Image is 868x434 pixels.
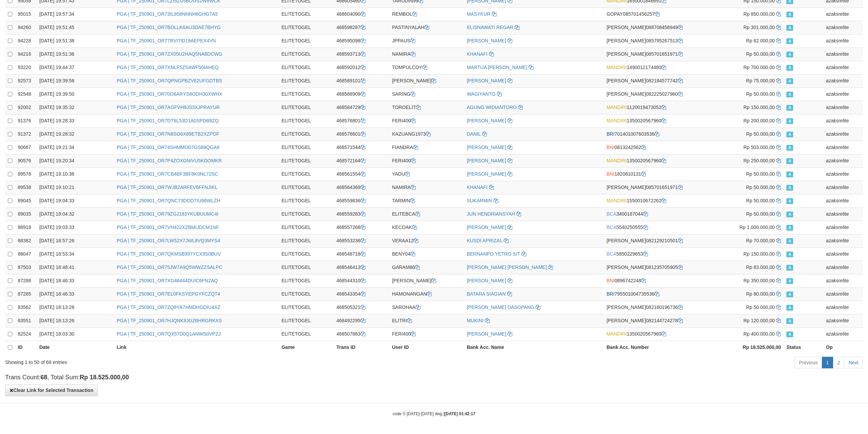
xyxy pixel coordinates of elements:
a: PGA | TF_250901_OR7P4ZOXGNIVU5KDOMKR [117,158,222,163]
td: 468572164 [334,154,390,167]
a: BERNANPO YETRO SIT [467,251,520,257]
span: Rp 50.000,00 [746,131,775,137]
span: Approved - Marked by azaksrelite [786,158,793,164]
span: Rp 50.000,00 [746,198,775,203]
td: [DATE] 19:10:36 [37,167,114,181]
td: azaksrelite [823,247,863,261]
td: NAMIRA [389,181,464,194]
td: ELITETOGEL [279,207,334,221]
a: [PERSON_NAME] [467,145,506,150]
span: BNI [607,278,614,283]
a: PGA | TF_250901_OR7VH422XZBMIJDCM1NF [117,225,219,230]
td: ELITETOGEL [279,48,334,61]
td: 89035 [15,207,37,221]
td: FERI400 [389,154,464,167]
td: 468593713 [334,48,390,61]
span: [PERSON_NAME] [607,185,646,190]
td: 082129210501 [604,234,710,247]
span: GOPAY [607,11,623,17]
td: [DATE] 18:46:33 [37,287,114,301]
span: Rp 150.000,00 [743,251,775,257]
span: BNI [607,171,614,177]
a: PGA | TF_250901_OR75JW7A9Q5WWZZSALPC [117,265,222,270]
td: [PERSON_NAME] [389,274,464,287]
td: 93220 [15,61,37,74]
td: FERI400 [389,114,464,127]
td: azaksrelite [823,194,863,207]
td: ELITETOGEL [279,194,334,207]
td: ELITETOGEL [279,287,334,301]
a: PGA | TF_250901_OR7QKMSB997YCX9S0BUV [117,251,221,257]
td: [DATE] 19:51:45 [37,21,114,34]
span: Approved - Marked by azaksrelite [786,212,793,217]
td: ELITETOGEL [279,301,334,314]
span: Rp 1.000.000,00 [740,225,775,230]
td: 468584729 [334,101,390,114]
td: [DATE] 19:21:34 [37,141,114,154]
td: azaksrelite [823,141,863,154]
td: [DATE] 19:39:50 [37,87,114,101]
td: [DATE] 19:28:32 [37,127,114,141]
span: BNI [607,145,614,150]
span: Rp 700.000,00 [743,65,775,70]
span: Approved - Marked by azaksrelite [786,238,793,244]
a: PGA | TF_250901_OR7AGFVH9JS3XJPRAYUR [117,105,220,110]
td: azaksrelite [823,8,863,21]
span: MANDIRI [607,158,627,163]
td: JPPAUS [389,34,464,48]
td: azaksrelite [823,234,863,247]
span: MANDIRI [607,198,627,203]
td: 468598287 [334,21,390,34]
td: [DATE] 19:20:34 [37,154,114,167]
a: PGA | TF_250901_OR7ZX05U2HAQ5NA8DCWG [117,51,222,57]
span: Rp 50.000,00 [746,185,775,190]
span: Rp 62.000,00 [746,38,775,43]
span: Approved - Marked by azaksrelite [786,65,793,71]
td: 87503 [15,261,37,274]
a: SUKARMIN [467,198,492,203]
td: 92002 [15,101,37,114]
td: [DATE] 18:13:26 [37,314,114,327]
a: MARTUA [PERSON_NAME] [467,65,527,70]
td: [DATE] 19:51:36 [37,48,114,61]
span: Approved - Marked by azaksrelite [786,105,793,111]
a: PGA | TF_250901_OR73IL958NNNH6GHG7A5 [117,11,218,17]
span: Rp 75.000,00 [746,78,775,83]
td: 468576801 [334,114,390,127]
td: 468571544 [334,141,390,154]
span: MANDIRI [607,65,627,70]
td: TOMPULCOY [389,61,464,74]
td: ELITETOGEL [279,87,334,101]
a: [PERSON_NAME] [467,78,506,83]
span: [PERSON_NAME] [607,78,646,83]
td: [DATE] 19:39:58 [37,74,114,87]
a: PGA | TF_250901_OR7QNC73DOD7IU66WLZH [117,198,220,203]
td: azaksrelite [823,274,863,287]
td: 082225027960 [604,87,710,101]
td: 468544310 [334,274,390,287]
td: SAROHAA [389,301,464,314]
td: 92548 [15,87,37,101]
td: GARAM86 [389,261,464,274]
td: ELITETOGEL [279,181,334,194]
td: azaksrelite [823,21,863,34]
td: ELITETOGEL [279,114,334,127]
span: Approved - Marked by azaksrelite [786,305,793,311]
td: 94216 [15,48,37,61]
span: Rp 83.000,00 [746,265,775,270]
span: Approved - Marked by azaksrelite [786,225,793,231]
span: Approved - Marked by azaksrelite [786,278,793,284]
td: ELITETOGEL [279,21,334,34]
td: 83551 [15,314,37,327]
a: PGA | TF_250901_OR70O6ARYS8ODH30XWHX [117,91,222,97]
span: Rp 50.000,00 [746,91,775,97]
td: NAMIRA [389,48,464,61]
td: BENY04 [389,247,464,261]
td: 088708458949 [604,21,710,34]
a: PGA | TF_250901_OR7XG46444DUIC6FN2AQ [117,278,218,283]
td: ELITETOGEL [279,234,334,247]
td: azaksrelite [823,48,863,61]
td: 468561554 [334,167,390,181]
td: 468553236 [334,234,390,247]
span: BCA [607,211,616,217]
